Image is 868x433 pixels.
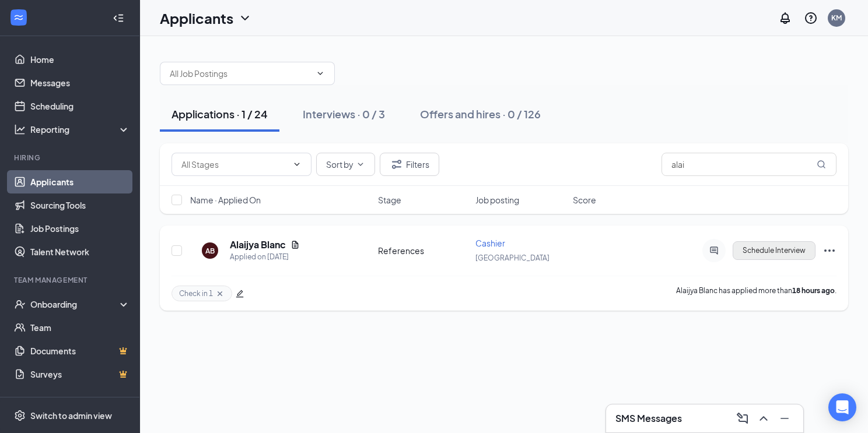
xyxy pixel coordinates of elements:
[113,12,124,24] svg: Collapse
[14,298,26,310] svg: UserCheck
[30,362,130,386] a: SurveysCrown
[160,8,233,28] h1: Applicants
[14,124,26,135] svg: Analysis
[238,11,252,25] svg: ChevronDown
[475,254,549,262] span: [GEOGRAPHIC_DATA]
[828,393,856,421] div: Open Intercom Messenger
[733,241,815,260] button: Schedule Interview
[30,298,120,310] div: Onboarding
[733,409,752,428] button: ComposeMessage
[30,71,130,94] a: Messages
[804,11,818,25] svg: QuestionInfo
[30,316,130,339] a: Team
[707,246,721,255] svg: ActiveChat
[378,245,468,256] div: References
[181,158,288,171] input: All Stages
[215,289,225,298] svg: Cross
[14,153,128,163] div: Hiring
[30,410,112,421] div: Switch to admin view
[420,107,541,121] div: Offers and hires · 0 / 126
[831,13,842,23] div: KM
[661,153,836,176] input: Search in applications
[292,160,302,169] svg: ChevronDown
[303,107,385,121] div: Interviews · 0 / 3
[778,11,792,25] svg: Notifications
[316,69,325,78] svg: ChevronDown
[475,194,519,206] span: Job posting
[13,12,24,23] svg: WorkstreamLogo
[30,193,130,217] a: Sourcing Tools
[356,160,365,169] svg: ChevronDown
[205,246,215,256] div: AB
[380,153,439,176] button: Filter Filters
[817,160,826,169] svg: MagnifyingGlass
[326,160,353,168] span: Sort by
[573,194,596,206] span: Score
[171,107,268,121] div: Applications · 1 / 24
[30,94,130,118] a: Scheduling
[30,48,130,71] a: Home
[30,240,130,263] a: Talent Network
[775,409,794,428] button: Minimize
[754,409,773,428] button: ChevronUp
[736,411,750,425] svg: ComposeMessage
[179,288,213,298] span: Check in 1
[822,244,836,258] svg: Ellipses
[30,170,130,193] a: Applicants
[14,410,26,421] svg: Settings
[378,194,401,206] span: Stage
[390,157,404,171] svg: Filter
[236,290,244,298] span: edit
[190,194,261,206] span: Name · Applied On
[615,412,682,425] h3: SMS Messages
[230,238,286,251] h5: Alaijya Blanc
[316,153,375,176] button: Sort byChevronDown
[14,275,128,285] div: Team Management
[290,240,300,249] svg: Document
[757,411,771,425] svg: ChevronUp
[792,286,835,295] b: 18 hours ago
[30,217,130,240] a: Job Postings
[676,286,836,301] p: Alaijya Blanc has applied more than .
[230,251,300,263] div: Applied on [DATE]
[30,124,131,135] div: Reporting
[30,339,130,362] a: DocumentsCrown
[170,67,311,80] input: All Job Postings
[475,238,505,248] span: Cashier
[778,411,792,425] svg: Minimize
